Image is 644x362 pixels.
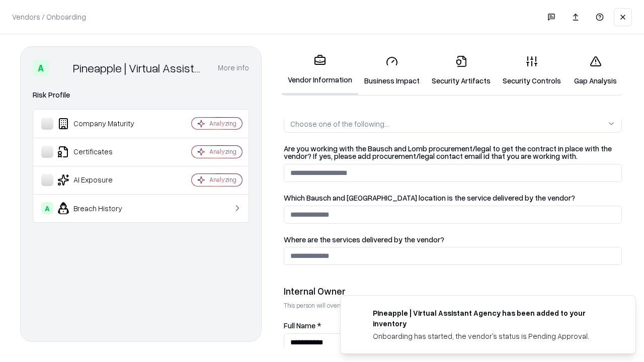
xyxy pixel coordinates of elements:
[284,285,622,297] div: Internal Owner
[358,47,426,94] a: Business Impact
[284,145,622,160] label: Are you working with the Bausch and Lomb procurement/legal to get the contract in place with the ...
[567,47,624,94] a: Gap Analysis
[282,46,358,95] a: Vendor Information
[12,12,86,22] p: Vendors / Onboarding
[373,308,611,329] div: Pineapple | Virtual Assistant Agency has been added to your inventory
[284,115,622,133] button: Choose one of the following...
[284,322,622,329] label: Full Name *
[497,47,567,94] a: Security Controls
[284,194,622,202] label: Which Bausch and [GEOGRAPHIC_DATA] location is the service delivered by the vendor?
[41,146,162,158] div: Certificates
[209,175,236,184] div: Analyzing
[426,47,497,94] a: Security Artifacts
[209,147,236,156] div: Analyzing
[41,202,53,214] div: A
[53,60,69,76] img: Pineapple | Virtual Assistant Agency
[41,118,162,130] div: Company Maturity
[41,202,162,214] div: Breach History
[373,331,611,341] div: Onboarding has started, the vendor's status is Pending Approval.
[218,59,249,77] button: More info
[41,174,162,186] div: AI Exposure
[33,89,249,101] div: Risk Profile
[290,119,389,129] div: Choose one of the following...
[73,60,206,76] div: Pineapple | Virtual Assistant Agency
[33,60,49,76] div: A
[353,308,365,320] img: trypineapple.com
[209,119,236,128] div: Analyzing
[284,236,622,243] label: Where are the services delivered by the vendor?
[284,301,622,310] p: This person will oversee the vendor relationship and coordinate any required assessments or appro...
